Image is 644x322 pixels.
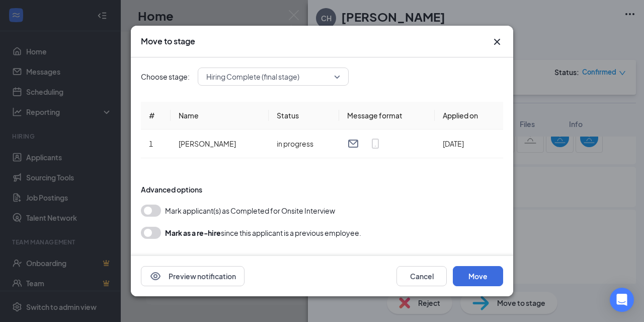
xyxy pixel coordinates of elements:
[339,102,435,130] th: Message format
[165,228,221,237] b: Mark as a re-hire
[149,139,153,148] span: 1
[347,138,359,150] svg: Email
[269,102,339,130] th: Status
[491,36,503,48] button: Close
[171,130,269,158] td: [PERSON_NAME]
[396,266,447,286] button: Cancel
[491,36,503,48] svg: Cross
[141,71,190,82] span: Choose stage:
[149,270,162,282] svg: Eye
[141,102,171,130] th: #
[165,205,335,217] span: Mark applicant(s) as Completed for Onsite Interview
[453,266,503,286] button: Move
[269,130,339,158] td: in progress
[165,227,361,239] div: since this applicant is a previous employee.
[369,138,381,150] svg: MobileSms
[141,36,195,47] h3: Move to stage
[141,184,503,195] div: Advanced options
[435,130,503,158] td: [DATE]
[206,69,299,84] span: Hiring Complete (final stage)
[435,102,503,130] th: Applied on
[610,288,634,312] div: Open Intercom Messenger
[171,102,269,130] th: Name
[141,266,245,286] button: EyePreview notification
